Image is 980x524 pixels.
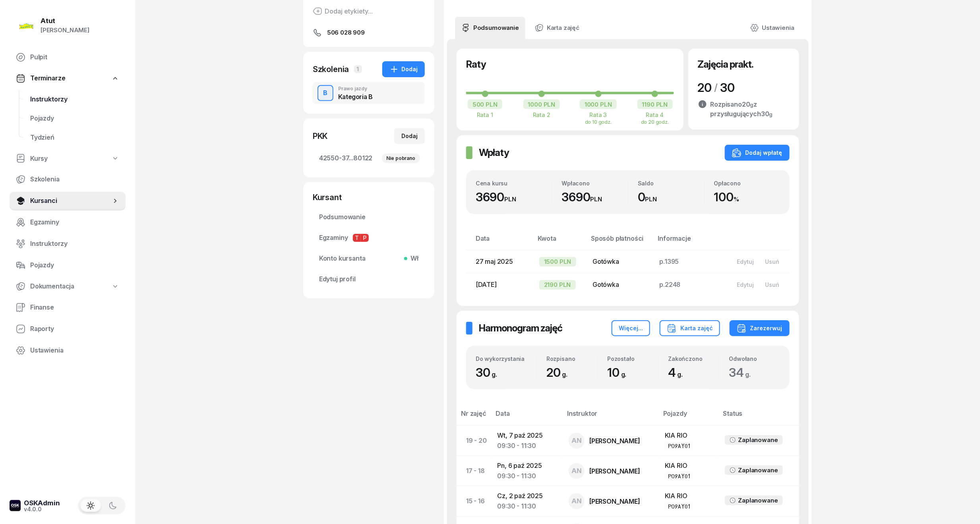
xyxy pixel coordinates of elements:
[523,99,560,109] div: 1000 PLN
[571,498,582,505] span: AN
[10,48,126,67] a: Pulpit
[313,149,425,168] a: 42550-37...80122Nie pobrano
[466,233,533,250] th: Data
[738,495,778,506] div: Zaplanowane
[401,131,418,141] div: Dodaj
[737,323,782,333] div: Zarezerwuj
[457,486,491,516] td: 15 - 16
[498,471,556,481] div: 09:30 - 11:30
[30,260,119,271] span: Pojazdy
[637,99,673,109] div: 1190 PLN
[10,69,126,88] a: Terminarze
[638,190,704,205] div: 0
[30,239,119,249] span: Instruktorzy
[761,110,773,118] span: 30
[619,323,643,333] div: Więcej...
[455,17,525,39] a: Podsumowanie
[731,255,759,268] button: Edytuj
[579,119,617,125] div: do 10 godz.
[658,408,719,425] th: Pojazdy
[591,195,602,203] small: PLN
[665,461,712,471] div: KIA RIO
[759,255,785,268] button: Usuń
[607,365,630,380] span: 10
[725,145,790,161] button: Dodaj wpłatę
[313,82,425,104] button: BPrawo jazdyKategoria B
[30,217,119,228] span: Egzaminy
[476,257,513,265] span: 27 maj 2025
[711,99,790,119] div: Rozpisano z przysługujących
[737,258,754,265] div: Edytuj
[750,102,754,108] small: g
[698,80,712,95] span: 20
[24,506,60,512] div: v4.0.0
[313,228,425,247] a: EgzaminyTP
[732,148,782,158] div: Dodaj wpłatę
[729,355,780,362] div: Odwołano
[621,370,627,378] small: g.
[738,435,778,445] div: Zaplanowane
[677,370,683,378] small: g.
[668,503,690,510] div: PO9AY01
[539,280,576,290] div: 2190 PLN
[10,256,126,275] a: Pojazdy
[30,132,119,143] span: Tydzień
[589,438,640,444] div: [PERSON_NAME]
[638,180,704,187] div: Saldo
[579,111,617,118] div: Rata 3
[765,281,779,288] div: Usuń
[476,365,501,380] span: 30
[457,456,491,486] td: 17 - 18
[636,111,674,118] div: Rata 4
[539,257,576,267] div: 1500 PLN
[327,28,365,37] span: 506 028 909
[759,278,785,291] button: Usuń
[668,473,690,479] div: PO9AY01
[30,324,119,334] span: Raporty
[607,355,658,362] div: Pozostało
[498,441,556,451] div: 09:30 - 11:30
[468,99,502,109] div: 500 PLN
[744,17,801,39] a: Ustawienia
[10,277,126,296] a: Dokumentacja
[765,258,779,265] div: Usuń
[313,249,425,268] a: Konto kursantaWł
[479,146,509,159] h2: Wpłaty
[476,281,497,288] span: [DATE]
[30,196,111,206] span: Kursanci
[668,355,719,362] div: Zakończono
[734,195,739,203] small: %
[645,195,657,203] small: PLN
[737,281,754,288] div: Edytuj
[313,270,425,289] a: Edytuj profil
[319,253,418,264] span: Konto kursanta
[491,486,563,516] td: Cz, 2 paź 2025
[498,501,556,512] div: 09:30 - 11:30
[720,80,735,95] span: 30
[394,128,425,144] button: Dodaj
[313,6,373,16] button: Dodaj etykiety...
[665,430,712,441] div: KIA RIO
[667,323,713,333] div: Karta zajęć
[30,174,119,185] span: Szkolenia
[313,131,328,142] div: PKK
[30,113,119,124] span: Pojazdy
[313,64,349,75] div: Szkolenia
[10,319,126,339] a: Raporty
[738,465,778,475] div: Zaplanowane
[382,61,425,77] button: Dodaj
[665,491,712,501] div: KIA RIO
[714,180,781,187] div: Opłacono
[10,150,126,168] a: Kursy
[10,191,126,210] a: Kursanci
[466,111,504,118] div: Rata 1
[668,365,687,380] span: 4
[504,195,516,203] small: PLN
[313,28,425,37] a: 506 028 909
[353,234,361,242] span: T
[562,190,628,205] div: 3690
[546,355,597,362] div: Rozpisano
[586,233,653,250] th: Sposób płatności
[562,180,628,187] div: Wpłacono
